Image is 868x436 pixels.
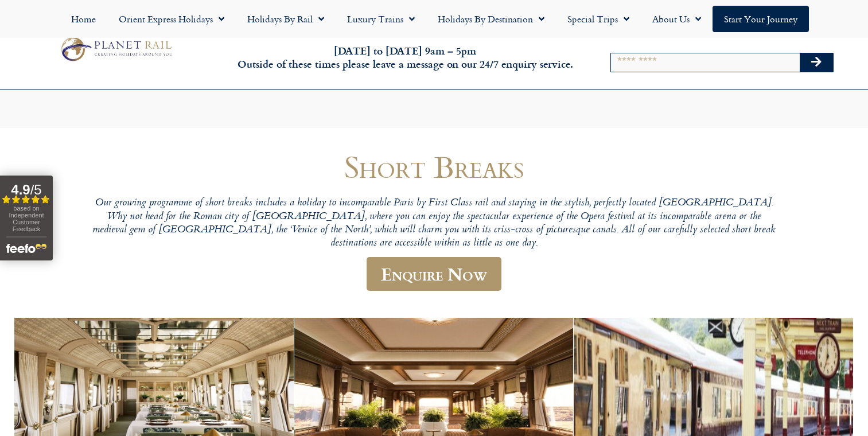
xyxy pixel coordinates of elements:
a: About Us [641,6,713,32]
button: Search [800,53,833,72]
a: Special Trips [556,6,641,32]
a: Enquire Now [367,257,501,291]
nav: Menu [6,6,862,32]
a: Luxury Trains [336,6,426,32]
a: Home [60,6,107,32]
a: Start your Journey [713,6,809,32]
a: Holidays by Destination [426,6,556,32]
p: Our growing programme of short breaks includes a holiday to incomparable Paris by First Class rai... [90,197,779,250]
a: Holidays by Rail [236,6,336,32]
h6: [DATE] to [DATE] 9am – 5pm Outside of these times please leave a message on our 24/7 enquiry serv... [234,44,575,71]
a: Orient Express Holidays [107,6,236,32]
h1: Short Breaks [90,150,779,184]
img: Planet Rail Train Holidays Logo [56,34,175,64]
